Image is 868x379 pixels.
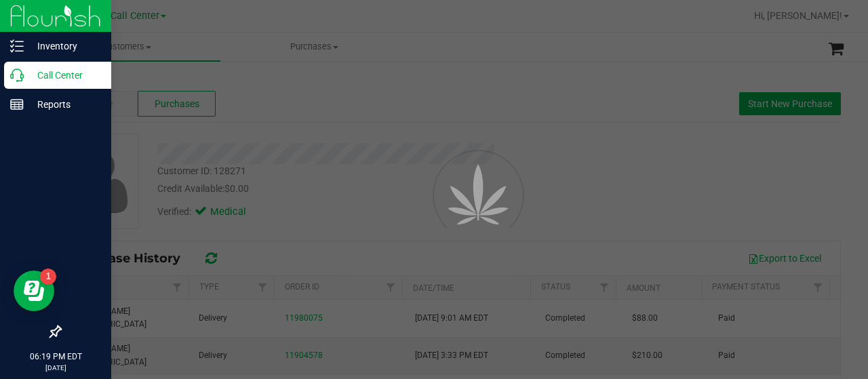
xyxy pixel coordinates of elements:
[10,39,24,53] inline-svg: Inventory
[40,268,56,285] iframe: Resource center unread badge
[10,98,24,111] inline-svg: Reports
[14,271,54,311] iframe: Resource center
[24,96,105,113] p: Reports
[6,351,105,363] p: 06:19 PM EDT
[6,363,105,373] p: [DATE]
[10,68,24,82] inline-svg: Call Center
[24,38,105,54] p: Inventory
[24,67,105,83] p: Call Center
